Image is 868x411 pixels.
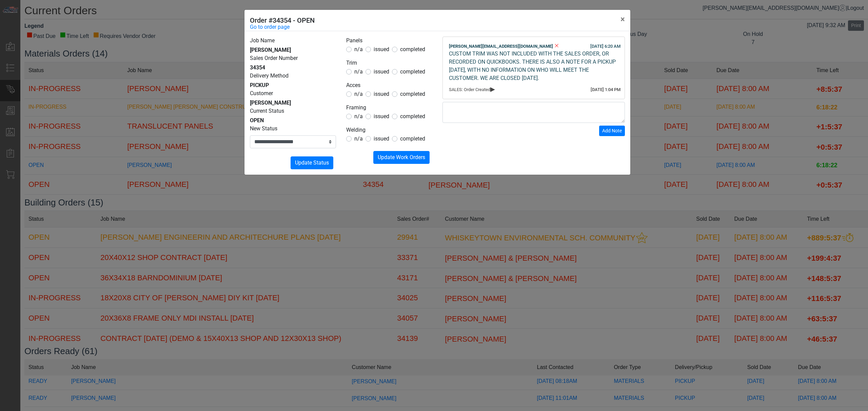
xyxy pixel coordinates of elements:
a: Go to order page [250,23,290,31]
div: 34354 [250,64,336,72]
label: Job Name [250,37,275,45]
span: Update Status [295,159,329,166]
div: OPEN [250,116,336,125]
span: n/a [354,68,363,75]
span: ▸ [490,87,495,91]
label: Sales Order Number [250,54,298,62]
button: Update Status [291,156,333,169]
div: [PERSON_NAME] [250,99,336,107]
span: n/a [354,135,363,142]
span: completed [400,135,425,142]
button: Close [615,10,630,29]
span: [PERSON_NAME][EMAIL_ADDRESS][DOMAIN_NAME] [449,44,553,49]
span: n/a [354,113,363,120]
span: completed [400,46,425,52]
span: [PERSON_NAME] [250,47,291,53]
h5: Order #34354 - OPEN [250,15,315,25]
label: Customer [250,89,273,98]
span: issued [374,91,389,97]
div: SALES: Order Created [449,86,618,93]
div: [DATE] 1:04 PM [591,86,620,93]
legend: Framing [346,104,432,112]
span: n/a [354,91,363,97]
span: issued [374,68,389,75]
label: Delivery Method [250,72,289,80]
legend: Panels [346,37,432,45]
span: issued [374,46,389,52]
button: Add Note [599,126,625,136]
span: issued [374,113,389,120]
button: Update Work Orders [373,151,430,164]
label: New Status [250,125,277,133]
span: completed [400,113,425,120]
span: n/a [354,46,363,52]
span: completed [400,68,425,75]
legend: Acces [346,81,432,90]
span: issued [374,135,389,142]
legend: Welding [346,126,432,135]
div: PICKUP [250,81,336,89]
span: Add Note [602,128,622,133]
div: CUSTOM TRIM WAS NOT INCLUDED WITH THE SALES ORDER, OR RECORDED ON QUICKBOOKS. THERE IS ALSO A NOT... [449,50,618,82]
legend: Trim [346,59,432,68]
div: [DATE] 6:20 AM [590,43,620,50]
span: completed [400,91,425,97]
span: Update Work Orders [378,154,425,160]
label: Current Status [250,107,284,115]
